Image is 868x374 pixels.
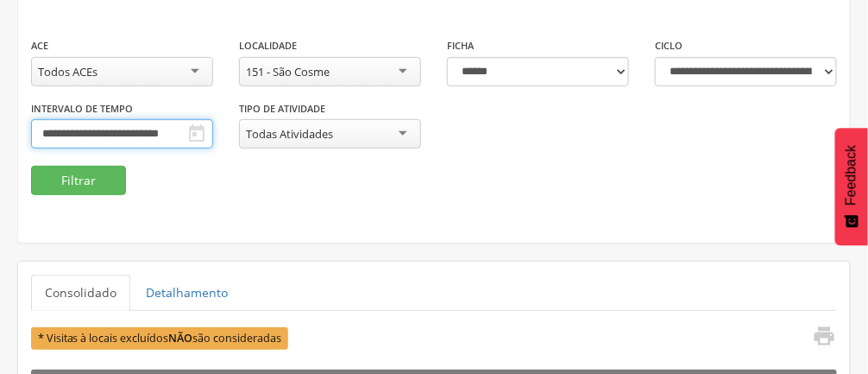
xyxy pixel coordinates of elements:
[132,275,242,311] a: Detalhamento
[31,327,288,349] span: * Visitas à locais excluídos são consideradas
[31,39,48,53] label: ACE
[239,39,297,53] label: Localidade
[186,124,207,144] i: 
[239,102,325,116] label: Tipo de Atividade
[31,102,133,116] label: Intervalo de Tempo
[655,39,682,53] label: Ciclo
[835,128,868,245] button: Feedback - Mostrar pesquisa
[38,64,97,79] div: Todos ACEs
[812,324,836,348] i: 
[802,324,836,352] a: 
[447,39,474,53] label: Ficha
[169,331,193,345] b: NÃO
[246,126,333,142] div: Todas Atividades
[844,145,859,206] span: Feedback
[246,64,330,79] div: 151 - São Cosme
[31,275,130,311] a: Consolidado
[31,166,126,195] button: Filtrar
